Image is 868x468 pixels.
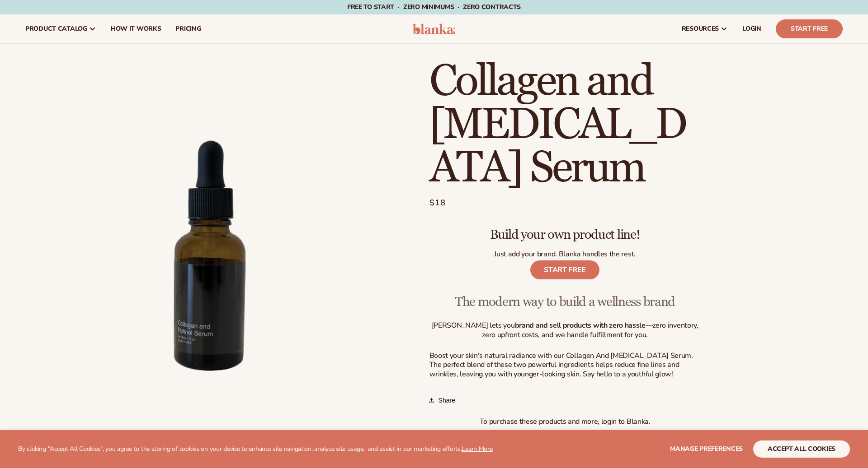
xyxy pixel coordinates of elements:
[753,440,850,458] button: accept all cookies
[675,14,735,43] a: resources
[429,390,458,410] button: Share
[429,351,701,379] p: Boost your skin's natural radiance with our Collagen And [MEDICAL_DATA] Serum. The perfect blend ...
[111,25,161,32] span: How It Works
[670,445,743,453] span: Manage preferences
[347,3,521,11] span: Free to start · ZERO minimums · ZERO contracts
[429,197,446,209] span: $18
[515,320,646,330] strong: brand and sell products with zero hassle
[429,282,701,314] p: The modern way to build a wellness brand
[530,260,599,279] a: START FREE
[670,440,743,458] button: Manage preferences
[742,25,761,32] span: LOGIN
[735,14,769,43] a: LOGIN
[776,19,843,38] a: Start Free
[429,250,701,259] p: Just add your brand. Blanka handles the rest.
[429,321,701,340] p: [PERSON_NAME] lets you —zero inventory, zero upfront costs, and we handle fulfillment for you.
[413,23,456,34] img: logo
[104,14,169,43] a: How It Works
[175,25,201,32] span: pricing
[168,14,208,43] a: pricing
[18,445,493,453] p: By clicking "Accept All Cookies", you agree to the storing of cookies on your device to enhance s...
[429,60,701,190] h1: Collagen and [MEDICAL_DATA] Serum
[682,25,719,32] span: resources
[462,445,492,453] a: Learn More
[25,25,87,32] span: product catalog
[18,14,104,43] a: product catalog
[429,417,701,426] p: To purchase these products and more, login to Blanka.
[429,218,701,243] p: Build your own product line!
